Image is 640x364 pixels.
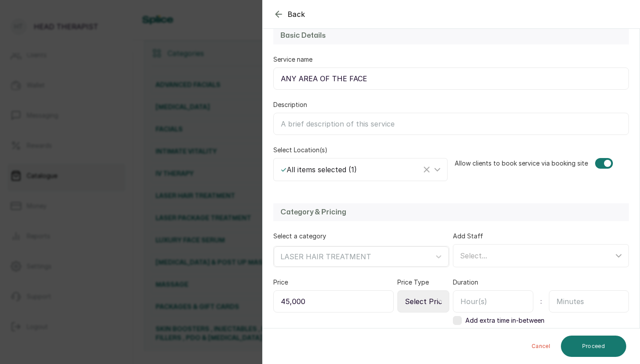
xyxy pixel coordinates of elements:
[524,336,557,357] button: Cancel
[453,278,478,287] label: Duration
[288,9,305,20] span: Back
[453,290,533,313] input: Hour(s)
[273,55,312,64] label: Service name
[549,290,629,313] input: Minutes
[421,164,432,175] button: Clear Selected
[273,290,394,313] input: Enter price
[273,113,629,135] input: A brief description of this service
[460,251,487,260] span: Select...
[465,316,544,325] span: Add extra time in-between
[273,100,307,109] label: Description
[561,336,626,357] button: Proceed
[273,9,305,20] button: Back
[273,146,328,154] label: Select Location(s)
[273,67,629,90] input: E.g Manicure
[540,297,542,306] span: :
[280,30,622,41] h2: Basic Details
[280,164,421,175] div: All items selected ( 1 )
[273,278,288,287] label: Price
[273,232,326,241] label: Select a category
[280,165,287,174] span: ✓
[455,159,588,168] label: Allow clients to book service via booking site
[397,278,429,287] label: Price Type
[280,207,622,218] h2: Category & Pricing
[453,232,483,241] label: Add Staff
